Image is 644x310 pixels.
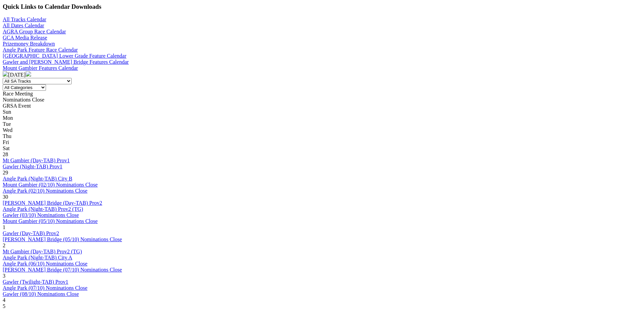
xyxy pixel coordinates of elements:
a: Angle Park (Night-TAB) Prov2 (TG) [3,206,83,212]
a: All Tracks Calendar [3,17,46,22]
a: [PERSON_NAME] Bridge (Day-TAB) Prov2 [3,200,102,206]
a: Angle Park Feature Race Calendar [3,47,78,53]
a: Gawler and [PERSON_NAME] Bridge Features Calendar [3,59,129,65]
h3: Quick Links to Calendar Downloads [3,3,641,10]
a: Angle Park (Night-TAB) City B [3,176,72,181]
span: 30 [3,194,8,200]
a: Mt Gambier (Day-TAB) Prov1 [3,158,70,163]
a: [PERSON_NAME] Bridge (07/10) Nominations Close [3,267,122,273]
a: Angle Park (02/10) Nominations Close [3,188,88,194]
span: 2 [3,243,5,248]
a: Gawler (Day-TAB) Prov2 [3,230,59,236]
a: [GEOGRAPHIC_DATA] Lower Grade Feature Calendar [3,53,126,59]
span: 28 [3,151,8,157]
div: Thu [3,133,641,139]
a: Mount Gambier (02/10) Nominations Close [3,182,98,188]
a: Gawler (08/10) Nominations Close [3,291,79,297]
div: Fri [3,139,641,145]
span: 3 [3,273,5,279]
div: Race Meeting [3,91,641,97]
a: Mt Gambier (Day-TAB) Prov2 (TG) [3,249,82,254]
a: Gawler (Night-TAB) Prov1 [3,164,62,169]
span: 29 [3,170,8,175]
a: Prizemoney Breakdown [3,41,55,47]
div: Wed [3,127,641,133]
div: Tue [3,121,641,127]
span: 1 [3,224,5,230]
a: [PERSON_NAME] Bridge (05/10) Nominations Close [3,236,122,242]
div: Sun [3,109,641,115]
a: Angle Park (06/10) Nominations Close [3,261,88,266]
div: [DATE] [3,71,641,78]
a: All Dates Calendar [3,23,44,28]
div: Sat [3,145,641,151]
span: 4 [3,297,5,303]
a: Angle Park (07/10) Nominations Close [3,285,88,291]
div: Nominations Close [3,97,641,103]
a: Gawler (03/10) Nominations Close [3,212,79,218]
img: chevron-left-pager-white.svg [3,71,8,77]
div: Mon [3,115,641,121]
div: GRSA Event [3,103,641,109]
a: Mount Gambier (05/10) Nominations Close [3,218,98,224]
a: AGRA Group Race Calendar [3,29,66,34]
a: Angle Park (Night-TAB) City A [3,255,72,260]
a: Gawler (Twilight-TAB) Prov1 [3,279,68,285]
a: GCA Media Release [3,35,47,40]
span: 5 [3,303,5,309]
a: Mount Gambier Features Calendar [3,65,78,71]
img: chevron-right-pager-white.svg [26,71,31,77]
